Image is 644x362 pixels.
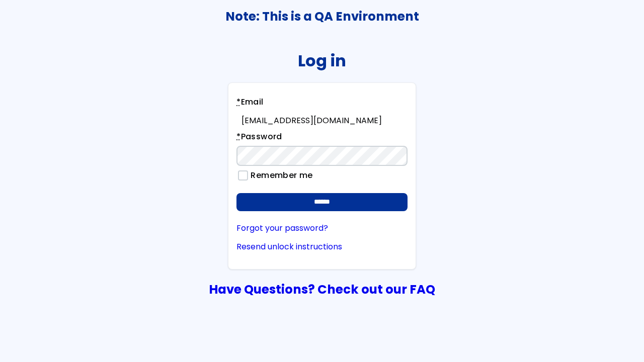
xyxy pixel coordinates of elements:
[246,171,313,180] label: Remember me
[209,281,435,298] a: Have Questions? Check out our FAQ
[1,10,643,24] h3: Note: This is a QA Environment
[236,96,240,108] abbr: required
[236,242,408,251] a: Resend unlock instructions
[236,224,408,233] a: Forgot your password?
[242,116,408,125] div: [EMAIL_ADDRESS][DOMAIN_NAME]
[236,96,263,111] label: Email
[298,51,346,70] h2: Log in
[236,131,282,146] label: Password
[236,131,240,142] abbr: required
